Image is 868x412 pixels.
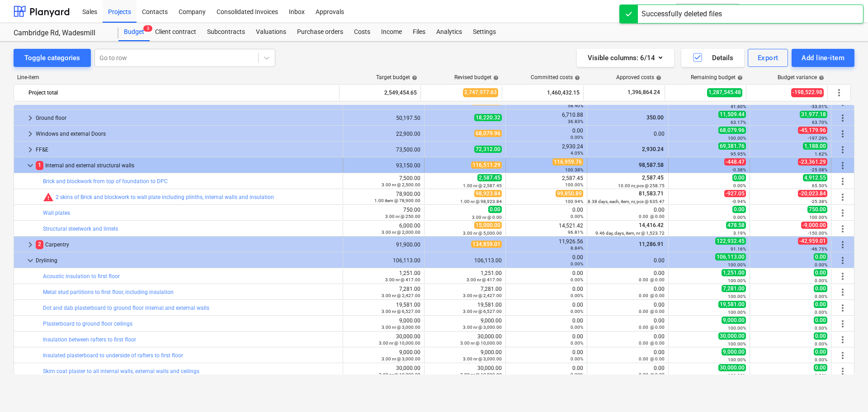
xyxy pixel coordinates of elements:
[814,364,827,371] span: 0.00
[571,135,583,140] small: 0.00%
[814,332,827,340] span: 0.00
[732,206,746,213] span: 0.00
[36,240,43,249] span: 2
[798,127,827,134] span: -45,179.96
[616,74,661,81] div: Approved costs
[837,223,848,234] span: More actions
[374,198,420,203] small: 1.00 item @ 78,900.00
[509,317,583,330] div: 0.00
[591,131,665,137] div: 0.00
[639,325,665,330] small: 0.00 @ 0.00
[25,239,36,250] span: keyboard_arrow_right
[118,23,150,41] a: Budget3
[809,215,827,220] small: 100.00%
[431,23,467,41] a: Analytics
[14,28,108,38] div: Cambridge Rd, Wadesmill
[463,231,502,236] small: 3.00 nr @ 5,000.00
[802,52,844,64] div: Add line-item
[837,287,848,298] span: More actions
[36,158,339,173] div: Internal and external structural walls
[471,161,502,169] span: 116,511.29
[641,146,665,152] span: 2,930.24
[506,85,580,100] div: 1,460,432.15
[798,158,827,166] span: -23,361.29
[808,136,827,141] small: -197.29%
[808,231,827,236] small: -150.00%
[815,262,827,267] small: 0.00%
[474,114,502,121] span: 18,220.32
[718,332,746,340] span: 30,000.00
[588,52,663,64] div: Visible columns : 6/14
[568,103,583,108] small: 58.40%
[571,356,583,361] small: 0.00%
[638,190,665,197] span: 81,583.71
[803,174,827,181] span: 4,912.55
[812,183,827,188] small: 65.50%
[811,246,827,251] small: -46.75%
[715,237,746,245] span: 122,932.45
[571,341,583,346] small: 0.00%
[509,254,583,267] div: 0.00
[798,190,827,197] span: -20,023.84
[815,294,827,299] small: 0.00%
[36,253,339,268] div: Drylining
[43,336,136,343] a: Insulation between rafters to first floor
[639,372,665,377] small: 0.00 @ 0.00
[488,206,502,213] span: 0.00
[718,301,746,308] span: 19,581.00
[343,85,417,100] div: 2,549,454.65
[815,152,827,156] small: 1.62%
[591,365,665,378] div: 0.00
[474,146,502,153] span: 72,312.00
[571,261,583,266] small: 0.00%
[692,52,733,64] div: Details
[568,230,583,235] small: 96.81%
[382,356,420,361] small: 3.00 nr @ 3,000.00
[641,175,665,181] span: 2,587.45
[509,238,583,251] div: 11,926.56
[25,128,36,139] span: keyboard_arrow_right
[43,368,199,374] a: Skim coat plaster to all internal walls, external walls and ceilings
[347,286,420,298] div: 7,281.00
[43,289,174,295] a: Metal stud partitions to first floor, including insulation
[292,23,349,41] a: Purchase orders
[347,257,420,264] div: 106,113.00
[25,113,36,123] span: keyboard_arrow_right
[681,49,744,67] button: Details
[595,231,665,236] small: 9.46 day, days, item, nr @ 1,523.72
[807,206,827,213] span: 750.00
[718,142,746,150] span: 69,381.76
[509,333,583,346] div: 0.00
[591,302,665,314] div: 0.00
[463,356,502,361] small: 3.00 nr @ 3,000.00
[815,341,827,346] small: 0.00%
[837,350,848,361] span: More actions
[460,341,502,346] small: 3.00 nr @ 10,000.00
[591,207,665,219] div: 0.00
[803,142,827,150] span: 1,188.00
[43,352,183,359] a: Insulated plasterboard to underside of rafters to first floor
[150,23,202,41] div: Client contract
[454,74,499,81] div: Revised budget
[639,293,665,298] small: 0.00 @ 0.00
[811,104,827,109] small: -33.01%
[728,294,746,299] small: 100.00%
[728,136,746,141] small: 100.00%
[834,87,844,98] span: More actions
[349,23,376,41] div: Costs
[28,85,335,100] div: Project total
[715,253,746,260] span: 106,113.00
[379,372,420,377] small: 3.00 nr @ 10,000.00
[837,255,848,266] span: More actions
[509,143,583,156] div: 2,930.24
[552,158,583,166] span: 116,959.76
[815,310,827,315] small: 0.00%
[823,369,868,412] div: Chat Widget
[24,52,80,64] div: Toggle categories
[347,333,420,346] div: 30,000.00
[407,23,431,41] a: Files
[718,364,746,371] span: 30,000.00
[463,293,502,298] small: 3.00 nr @ 2,427.00
[509,223,583,235] div: 14,521.42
